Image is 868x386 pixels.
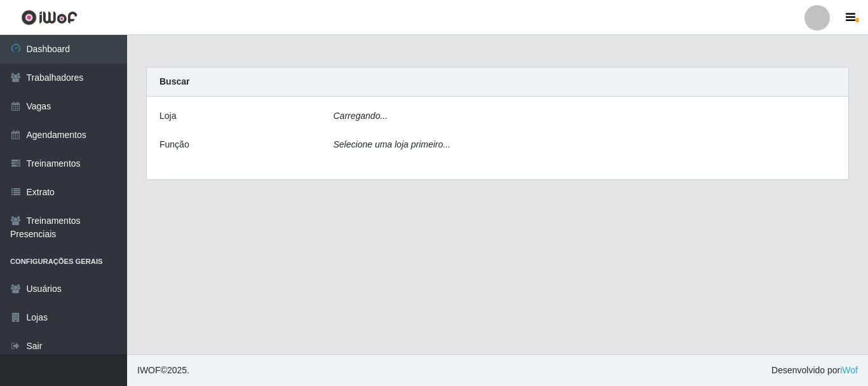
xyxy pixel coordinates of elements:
img: CoreUI Logo [21,10,78,25]
a: iWof [840,365,858,375]
span: Desenvolvido por [771,364,858,377]
label: Função [159,138,189,151]
label: Loja [159,109,176,123]
strong: Buscar [159,76,189,86]
i: Selecione uma loja primeiro... [334,139,451,149]
i: Carregando... [334,111,388,121]
span: © 2025 . [137,364,189,377]
span: IWOF [137,365,161,375]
